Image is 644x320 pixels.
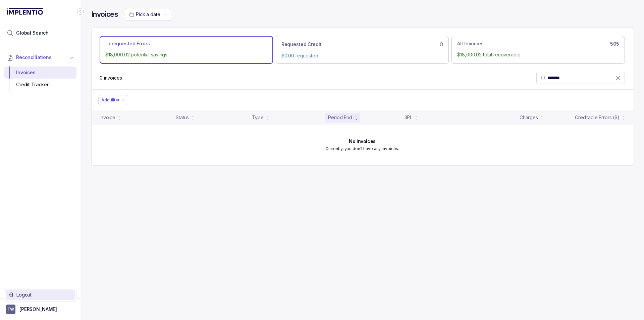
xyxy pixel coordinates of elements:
div: Remaining page entries [100,75,122,81]
span: Reconciliations [16,54,52,61]
div: Collapse Icon [76,7,85,15]
p: Unrequested Errors [105,40,150,47]
button: Reconciliations [4,50,76,65]
button: Filter Chip Add filter [98,95,128,105]
div: Type [252,114,263,121]
div: Reconciliations [4,65,76,92]
search: Date Range Picker [129,11,160,18]
div: Credit Tracker [9,79,71,91]
button: Date Range Picker [125,8,171,21]
div: Status [176,114,189,121]
p: [PERSON_NAME] [19,306,57,313]
div: Invoice [100,114,115,121]
p: Currently, you don't have any invoices. [325,145,399,152]
p: 0 invoices [100,75,122,81]
p: Requested Credit [281,41,322,48]
span: User initials [6,305,15,314]
h6: No invoices [349,139,375,144]
p: $18,000.02 potential savings [105,51,267,58]
span: Global Search [16,30,49,36]
div: Period End [328,114,352,121]
div: Invoices [9,66,71,79]
p: Add filter [101,97,120,103]
div: Charges [520,114,538,121]
ul: Action Tab Group [100,36,625,63]
h4: Invoices [91,10,118,19]
p: $18,000.02 total recoverable [457,51,619,58]
div: 3PL [405,114,413,121]
h6: 505 [610,41,619,47]
div: 0 [281,40,443,48]
span: Pick a date [136,11,160,17]
ul: Filter Group [98,95,626,105]
p: Logout [16,291,72,298]
button: User initials[PERSON_NAME] [6,305,74,314]
div: Creditable Errors ($) [575,114,620,121]
p: All Invoices [457,40,483,47]
p: $0.00 requested [281,52,443,59]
